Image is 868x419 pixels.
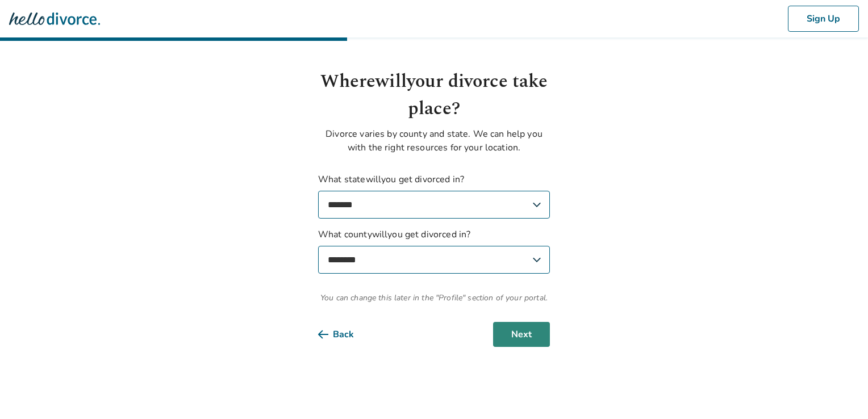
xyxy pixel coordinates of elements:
[318,246,550,274] select: What countywillyou get divorced in?
[9,7,100,30] img: Hello Divorce Logo
[318,292,550,304] span: You can change this later in the "Profile" section of your portal.
[811,364,868,419] iframe: Chat Widget
[788,6,859,32] button: Sign Up
[318,127,550,154] p: Divorce varies by county and state. We can help you with the right resources for your location.
[318,173,550,219] label: What state will you get divorced in?
[318,191,550,219] select: What statewillyou get divorced in?
[318,68,550,123] h1: Where will your divorce take place?
[318,322,372,347] button: Back
[318,228,550,274] label: What county will you get divorced in?
[493,322,550,347] button: Next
